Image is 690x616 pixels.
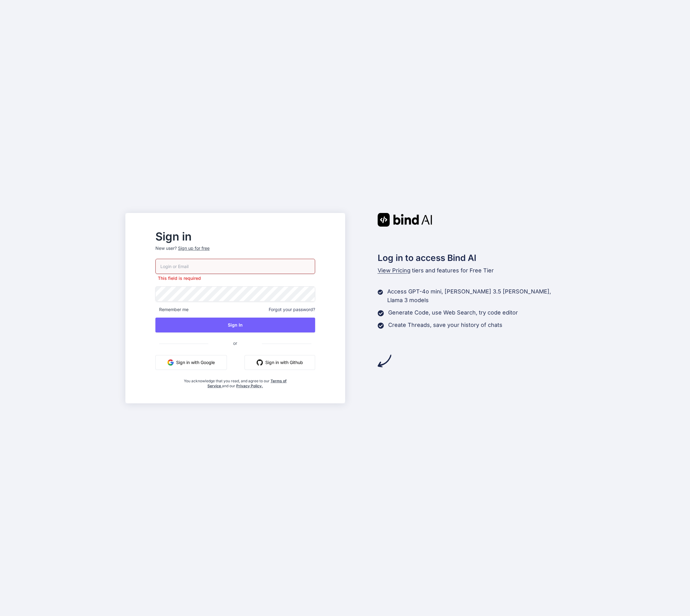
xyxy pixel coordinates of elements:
[155,259,315,274] input: Login or Email
[245,355,315,370] button: Sign in with Github
[155,355,227,370] button: Sign in with Google
[388,308,518,317] p: Generate Code, use Web Search, try code editor
[155,232,315,241] h2: Sign in
[167,359,174,366] img: google
[257,359,263,366] img: github
[207,379,287,388] a: Terms of Service
[378,266,565,275] p: tiers and features for Free Tier
[378,251,565,264] h2: Log in to access Bind AI
[236,384,263,388] a: Privacy Policy.
[387,287,565,305] p: Access GPT-4o mini, [PERSON_NAME] 3.5 [PERSON_NAME], Llama 3 models
[182,375,289,388] div: You acknowledge that you read, and agree to our and our
[269,306,315,313] span: Forgot your password?
[155,318,315,332] button: Sign In
[388,321,502,329] p: Create Threads, save your history of chats
[378,213,432,227] img: Bind AI logo
[378,267,410,274] span: View Pricing
[155,275,315,281] p: This field is required
[155,306,189,313] span: Remember me
[155,245,315,259] p: New user?
[378,354,391,368] img: arrow
[178,245,210,251] div: Sign up for free
[208,336,262,351] span: or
